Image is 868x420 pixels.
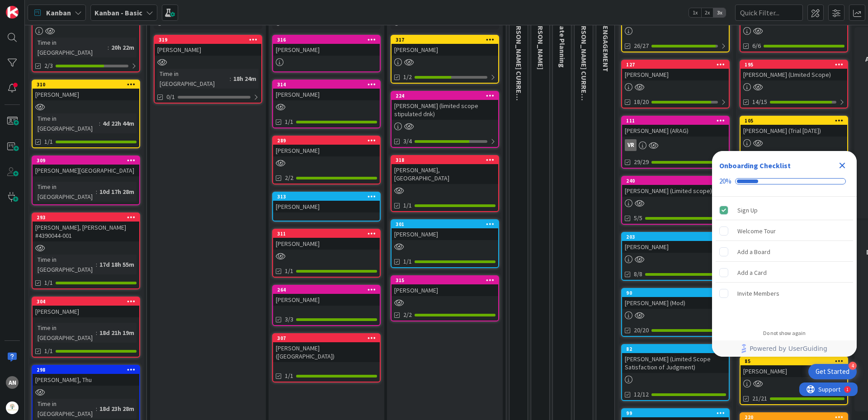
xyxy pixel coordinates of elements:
div: VR [625,139,637,151]
div: [PERSON_NAME] [392,284,498,296]
div: 314 [273,80,380,89]
span: 2/3 [44,61,53,71]
div: 293 [33,213,139,222]
a: 289[PERSON_NAME]2/2 [272,136,381,184]
div: 311[PERSON_NAME] [273,230,380,250]
div: Invite Members is incomplete. [716,283,853,303]
div: [PERSON_NAME] [622,241,729,253]
span: 14/15 [752,97,767,107]
div: [PERSON_NAME] [273,44,380,56]
span: 1/1 [285,371,293,381]
div: 298 [33,366,139,374]
div: 318[PERSON_NAME], [GEOGRAPHIC_DATA] [392,156,498,184]
div: [PERSON_NAME] [273,201,380,212]
div: Time in [GEOGRAPHIC_DATA] [35,113,99,133]
div: 85[PERSON_NAME] [741,357,847,377]
div: [PERSON_NAME], Thu [33,374,139,386]
div: Sign Up is complete. [716,200,853,220]
div: Add a Board is incomplete. [716,242,853,262]
span: 1/1 [403,257,412,266]
span: 1/1 [403,201,412,210]
a: 240[PERSON_NAME] (Limited scope)5/5 [621,176,730,225]
div: AN [6,376,19,389]
div: 319[PERSON_NAME] [155,36,261,56]
a: 26/27 [621,4,730,52]
span: 18/20 [634,97,649,107]
span: 2/2 [403,310,412,320]
span: 1/1 [44,346,53,356]
div: 85 [745,358,847,364]
a: 224[PERSON_NAME] (limited scope stipulated dnk)3/4 [391,91,499,148]
div: 4 [849,362,857,370]
div: 315 [392,276,498,284]
div: Time in [GEOGRAPHIC_DATA] [35,399,96,419]
div: 240[PERSON_NAME] (Limited scope) [622,177,729,197]
div: 315[PERSON_NAME] [392,276,498,296]
div: 127 [622,61,729,69]
div: [PERSON_NAME] (Mod) [622,297,729,309]
div: [PERSON_NAME] (Limited scope) [622,185,729,197]
a: 309[PERSON_NAME][GEOGRAPHIC_DATA]Time in [GEOGRAPHIC_DATA]:10d 17h 28m [32,156,140,205]
div: [PERSON_NAME] [155,44,261,56]
div: 316[PERSON_NAME] [273,36,380,56]
div: [PERSON_NAME] [273,294,380,306]
span: Kanban [46,7,71,18]
span: 2x [701,8,713,17]
a: 307[PERSON_NAME] ([GEOGRAPHIC_DATA])1/1 [272,333,381,382]
a: 318[PERSON_NAME], [GEOGRAPHIC_DATA]1/1 [391,155,499,212]
div: Checklist Container [712,151,857,357]
div: [PERSON_NAME] [392,44,498,56]
input: Quick Filter... [735,5,803,21]
a: 293[PERSON_NAME], [PERSON_NAME] #4390044-001Time in [GEOGRAPHIC_DATA]:17d 18h 55m1/1 [32,212,140,289]
div: 318 [396,157,498,163]
div: [PERSON_NAME] [741,365,847,377]
div: Time in [GEOGRAPHIC_DATA] [35,182,96,202]
a: 313[PERSON_NAME] [272,192,381,222]
div: Time in [GEOGRAPHIC_DATA] [35,38,108,57]
div: 105 [745,118,847,124]
div: [PERSON_NAME] (Limited Scope Satisfaction of Judgment) [622,353,729,373]
div: 111[PERSON_NAME] (ARAG) [622,117,729,137]
div: 264[PERSON_NAME] [273,286,380,306]
div: 313[PERSON_NAME] [273,193,380,212]
div: Close Checklist [835,158,849,173]
div: [PERSON_NAME] [273,145,380,156]
span: KRISTI PROBATE [536,15,545,70]
span: 12/12 [634,390,649,399]
a: 195[PERSON_NAME] (LImited Scope)14/15 [740,60,848,109]
div: 317 [396,37,498,43]
div: 240 [626,178,729,184]
span: 8/8 [634,269,642,279]
div: Get Started [816,367,849,376]
a: 82[PERSON_NAME] (Limited Scope Satisfaction of Judgment)12/12 [621,344,730,401]
div: 264 [273,286,380,294]
img: avatar [6,401,19,414]
span: : [99,118,100,128]
div: 224[PERSON_NAME] (limited scope stipulated dnk) [392,92,498,120]
a: Powered by UserGuiding [717,340,852,357]
div: Time in [GEOGRAPHIC_DATA] [157,69,230,89]
div: 310 [33,80,139,89]
a: 6/6 [740,4,848,52]
div: 82 [622,345,729,353]
div: 301 [392,220,498,228]
a: 105[PERSON_NAME] (Trial [DATE])35/36 [740,116,848,165]
div: 301[PERSON_NAME] [392,220,498,240]
div: [PERSON_NAME] [622,69,729,80]
div: 203[PERSON_NAME] [622,233,729,253]
div: Checklist items [712,197,857,324]
span: Powered by UserGuiding [750,343,827,354]
div: 304[PERSON_NAME] [33,297,139,317]
a: 317[PERSON_NAME]1/2 [391,35,499,84]
div: 105[PERSON_NAME] (Trial [DATE]) [741,117,847,137]
div: 1 [47,4,49,11]
div: 304 [33,297,139,306]
div: [PERSON_NAME] [273,89,380,100]
div: Open Get Started checklist, remaining modules: 4 [808,364,857,379]
div: Footer [712,340,857,357]
span: 21/21 [752,394,767,403]
div: [PERSON_NAME] [33,306,139,317]
span: 1x [689,8,701,17]
a: 90[PERSON_NAME] (Mod)20/20 [621,288,730,337]
a: 304[PERSON_NAME]Time in [GEOGRAPHIC_DATA]:18d 21h 19m1/1 [32,297,140,358]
